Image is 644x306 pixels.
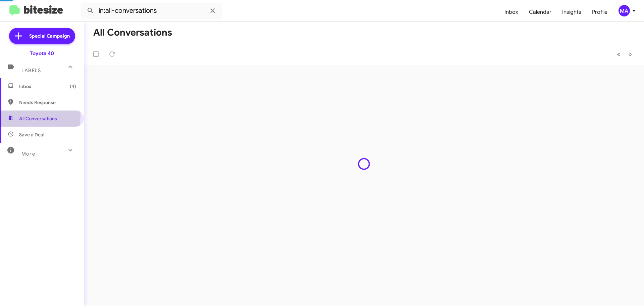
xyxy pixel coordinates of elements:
a: Special Campaign [9,28,75,44]
div: MA [619,5,630,16]
span: Save a Deal [19,131,44,138]
a: Inbox [499,2,524,22]
button: MA [613,5,637,16]
span: » [628,50,632,58]
button: Previous [613,47,625,61]
a: Calendar [524,2,557,22]
span: (4) [70,83,76,90]
span: « [617,50,621,58]
span: All Conversations [19,115,57,122]
span: Needs Response [19,99,76,106]
a: Insights [557,2,587,22]
h1: All Conversations [93,27,172,38]
button: Next [624,47,636,61]
a: Profile [587,2,613,22]
div: Toyota 40 [30,50,54,57]
span: More [21,151,35,157]
input: Search [81,3,222,19]
nav: Page navigation example [613,47,636,61]
span: Special Campaign [29,33,70,39]
span: Labels [21,68,41,74]
span: Inbox [19,83,76,90]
